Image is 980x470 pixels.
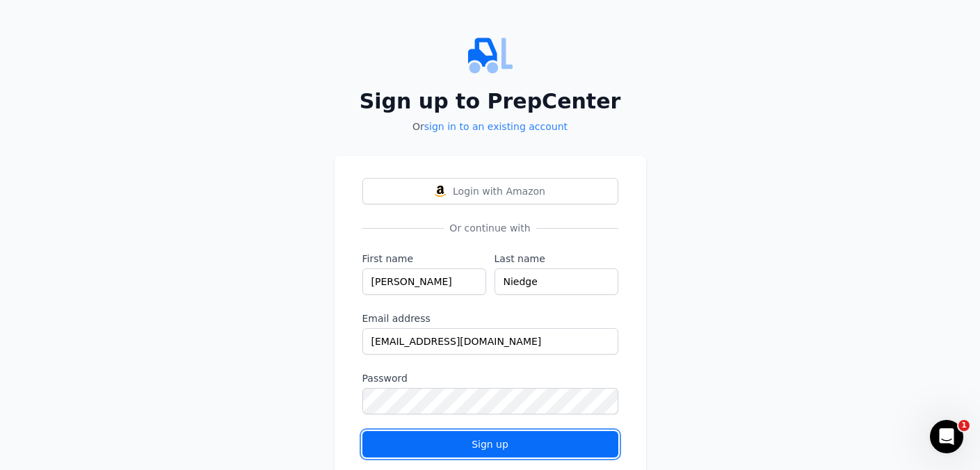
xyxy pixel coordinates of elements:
span: Or continue with [444,221,536,235]
span: 1 [958,420,970,431]
label: First name [362,252,486,266]
label: Last name [495,252,618,266]
img: PrepCenter [335,33,646,78]
button: Login with AmazonLogin with Amazon [362,178,618,204]
label: Email address [362,311,618,325]
p: Or [335,120,646,133]
iframe: Intercom live chat [930,420,963,453]
label: Password [362,371,618,385]
span: Login with Amazon [453,184,545,198]
a: sign in to an existing account [424,121,568,132]
h2: Sign up to PrepCenter [335,89,646,114]
button: Sign up [362,431,618,457]
div: Sign up [374,437,607,451]
img: Login with Amazon [435,186,446,197]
